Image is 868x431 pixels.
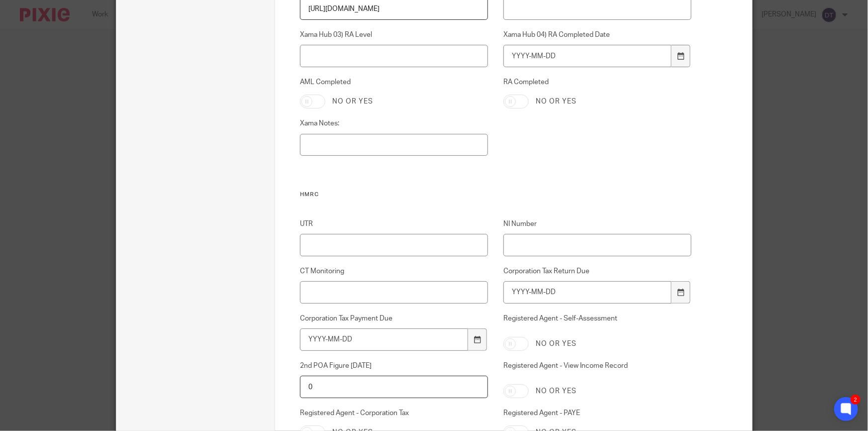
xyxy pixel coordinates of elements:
label: CT Monitoring [300,266,488,276]
label: No or yes [332,97,373,107]
input: YYYY-MM-DD [503,281,672,304]
label: RA Completed [503,77,691,87]
label: Xama Notes: [300,118,488,128]
label: No or yes [536,386,577,396]
input: YYYY-MM-DD [503,45,672,67]
label: Registered Agent - PAYE [503,408,691,418]
div: 2 [851,395,861,405]
input: YYYY-MM-DD [300,328,468,351]
label: Xama Hub 04) RA Completed Date [503,30,691,40]
label: Xama Hub 03) RA Level [300,30,488,40]
label: UTR [300,219,488,229]
label: AML Completed [300,77,488,87]
label: Registered Agent - View Income Record [503,361,691,377]
label: 2nd POA Figure [DATE] [300,361,488,371]
label: Corporation Tax Return Due [503,266,691,276]
label: No or yes [536,97,577,107]
label: Registered Agent - Corporation Tax [300,408,488,418]
label: No or yes [536,339,577,349]
label: Corporation Tax Payment Due [300,314,488,323]
label: NI Number [503,219,691,229]
h3: HMRC [300,191,691,199]
label: Registered Agent - Self-Assessment [503,314,691,329]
